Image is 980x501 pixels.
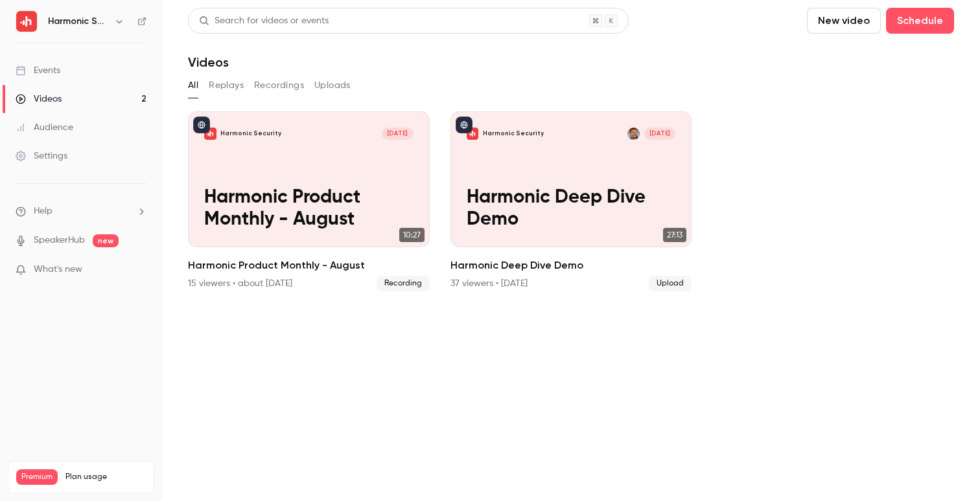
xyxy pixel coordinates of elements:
[627,128,640,140] img: Alastair Paterson
[16,64,60,77] div: Events
[663,228,686,242] span: 27:13
[34,205,52,218] span: Help
[16,93,62,106] div: Videos
[16,121,73,134] div: Audience
[450,258,692,273] h2: Harmonic Deep Dive Demo
[188,111,430,291] li: Harmonic Product Monthly - August
[254,75,304,96] button: Recordings
[188,8,954,493] section: Videos
[188,75,198,96] button: All
[209,75,244,96] button: Replays
[188,111,430,291] a: Harmonic Product Monthly - AugustHarmonic Security[DATE]Harmonic Product Monthly - August10:27Har...
[65,472,146,482] span: Plan usage
[131,264,146,276] iframe: Noticeable Trigger
[16,11,37,32] img: Harmonic Security
[188,258,430,273] h2: Harmonic Product Monthly - August
[16,205,146,218] li: help-dropdown-opener
[382,128,413,140] span: [DATE]
[220,129,281,138] p: Harmonic Security
[450,111,692,291] li: Harmonic Deep Dive Demo
[34,234,85,247] a: SpeakerHub
[467,187,675,231] p: Harmonic Deep Dive Demo
[886,8,954,34] button: Schedule
[649,276,692,291] span: Upload
[48,15,109,28] h6: Harmonic Security
[644,128,675,140] span: [DATE]
[467,128,479,140] img: Harmonic Deep Dive Demo
[188,277,292,290] div: 15 viewers • about [DATE]
[188,111,954,291] ul: Videos
[34,263,82,276] span: What's new
[399,228,425,242] span: 10:27
[188,54,229,70] h1: Videos
[16,150,67,162] div: Settings
[807,8,881,34] button: New video
[204,128,216,140] img: Harmonic Product Monthly - August
[456,117,472,133] button: published
[450,111,692,291] a: Harmonic Deep Dive DemoHarmonic SecurityAlastair Paterson[DATE]Harmonic Deep Dive Demo27:13Harmon...
[314,75,351,96] button: Uploads
[16,469,58,485] span: Premium
[450,277,528,290] div: 37 viewers • [DATE]
[483,129,544,138] p: Harmonic Security
[93,234,119,247] span: new
[377,276,430,291] span: Recording
[193,117,210,133] button: published
[204,187,413,231] p: Harmonic Product Monthly - August
[199,14,329,28] div: Search for videos or events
